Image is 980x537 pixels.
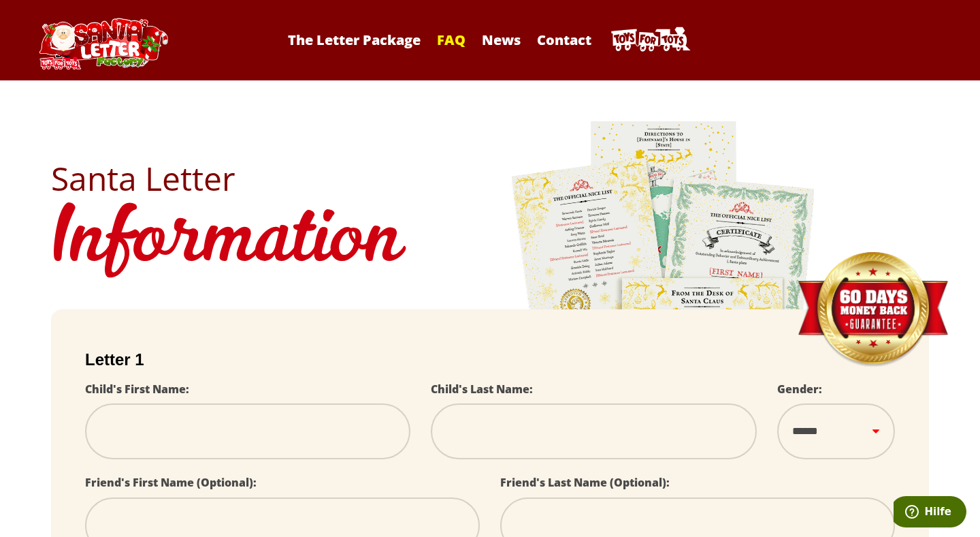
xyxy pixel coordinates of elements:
a: FAQ [430,31,472,49]
label: Friend's Last Name (Optional): [500,475,670,490]
h2: Letter 1 [85,350,895,369]
a: The Letter Package [281,31,427,49]
a: Contact [530,31,598,49]
iframe: Öffnet ein Widget, in dem Sie weitere Informationen finden [894,496,966,530]
h2: Santa Letter [51,162,929,195]
img: letters.png [510,119,817,500]
h1: Information [51,195,929,289]
label: Child's First Name: [85,382,189,397]
a: News [475,31,527,49]
img: Santa Letter Logo [35,18,171,70]
label: Gender: [777,382,822,397]
label: Friend's First Name (Optional): [85,475,257,490]
label: Child's Last Name: [431,382,533,397]
img: Money Back Guarantee [796,251,949,368]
